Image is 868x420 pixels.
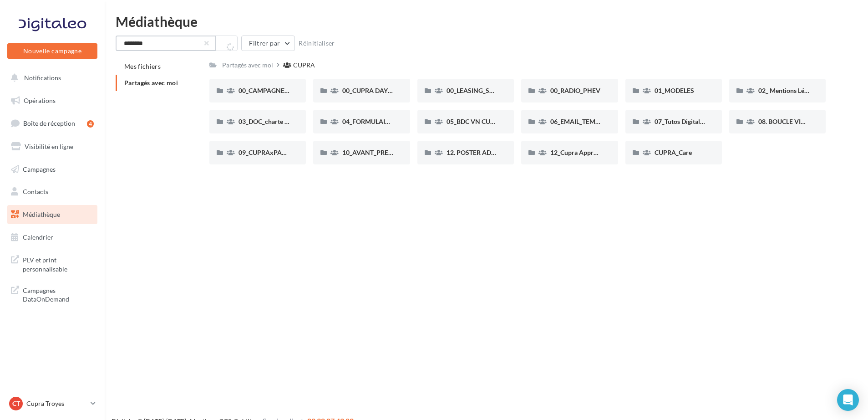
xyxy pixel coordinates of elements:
[655,149,692,156] span: CUPRA_Care
[550,87,600,94] span: 00_RADIO_PHEV
[5,68,96,87] button: Notifications
[23,165,56,173] span: Campagnes
[222,61,273,70] div: Partagés avec moi
[23,210,60,218] span: Médiathèque
[837,389,859,411] div: Open Intercom Messenger
[23,233,53,241] span: Calendrier
[5,113,99,133] a: Boîte de réception4
[239,87,324,94] span: 00_CAMPAGNE_SEPTEMBRE
[87,120,94,128] div: 4
[23,284,94,304] span: Campagnes DataOnDemand
[447,149,504,156] span: 12. POSTER ADEME
[23,254,94,273] span: PLV et print personnalisable
[23,188,48,195] span: Contacts
[241,36,295,51] button: Filtrer par
[25,143,73,150] span: Visibilité en ligne
[655,87,694,94] span: 01_MODELES
[24,97,56,104] span: Opérations
[23,119,75,127] span: Boîte de réception
[5,182,99,201] a: Contacts
[550,149,685,156] span: 12_Cupra Approved_OCCASIONS_GARANTIES
[26,399,87,408] p: Cupra Troyes
[293,61,315,70] div: CUPRA
[5,228,99,247] a: Calendrier
[124,62,161,70] span: Mes fichiers
[24,74,61,82] span: Notifications
[7,43,97,59] button: Nouvelle campagne
[342,87,408,94] span: 00_CUPRA DAYS (JPO)
[295,38,339,49] button: Réinitialiser
[5,250,99,277] a: PLV et print personnalisable
[758,87,818,94] span: 02_ Mentions Légales
[5,281,99,307] a: Campagnes DataOnDemand
[342,118,477,125] span: 04_FORMULAIRE DES DEMANDES CRÉATIVES
[5,205,99,224] a: Médiathèque
[124,79,178,87] span: Partagés avec moi
[447,87,548,94] span: 00_LEASING_SOCIAL_ÉLECTRIQUE
[5,160,99,179] a: Campagnes
[550,118,656,125] span: 06_EMAIL_TEMPLATE HTML CUPRA
[239,118,358,125] span: 03_DOC_charte graphique et GUIDELINES
[12,399,20,408] span: CT
[342,149,491,156] span: 10_AVANT_PREMIÈRES_CUPRA (VENTES PRIVEES)
[655,118,707,125] span: 07_Tutos Digitaleo
[5,137,99,156] a: Visibilité en ligne
[239,149,293,156] span: 09_CUPRAxPADEL
[447,118,503,125] span: 05_BDC VN CUPRA
[5,91,99,110] a: Opérations
[116,15,857,28] div: Médiathèque
[7,395,97,412] a: CT Cupra Troyes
